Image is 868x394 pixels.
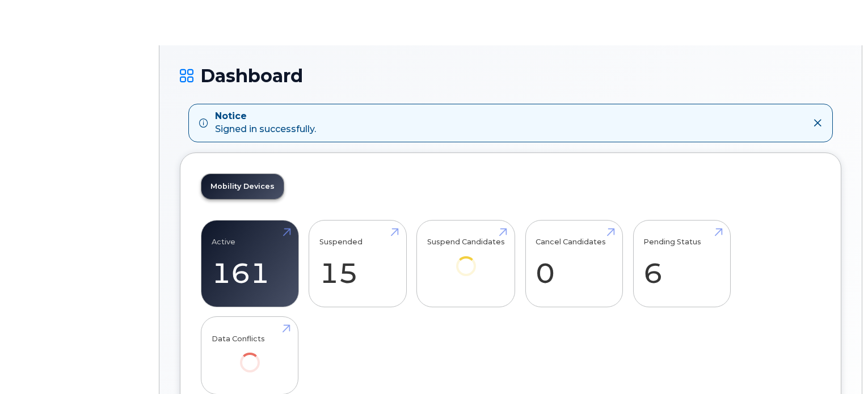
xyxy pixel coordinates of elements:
a: Data Conflicts [212,323,288,388]
a: Suspend Candidates [427,226,505,291]
a: Suspended 15 [319,226,396,301]
a: Pending Status 6 [643,226,720,301]
div: Signed in successfully. [215,110,316,136]
strong: Notice [215,110,316,123]
a: Mobility Devices [201,174,284,199]
a: Active 161 [212,226,288,301]
h1: Dashboard [180,66,841,86]
a: Cancel Candidates 0 [536,226,612,301]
